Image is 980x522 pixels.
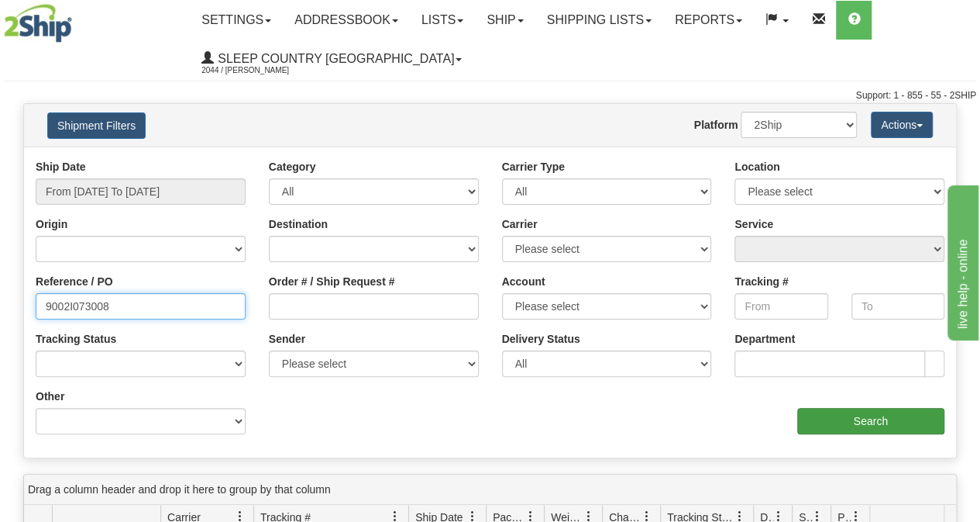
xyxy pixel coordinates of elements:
a: Shipping lists [535,1,663,40]
label: Other [36,389,64,404]
label: Destination [269,216,328,232]
a: Addressbook [283,1,410,40]
label: Ship Date [36,159,86,175]
input: From [734,293,827,320]
label: Platform [694,117,738,133]
label: Location [734,159,779,175]
label: Service [734,216,773,232]
a: Settings [190,1,283,40]
label: Sender [269,331,305,347]
input: Search [797,408,945,434]
button: Actions [871,112,933,138]
label: Delivery Status [502,331,580,347]
label: Reference / PO [36,274,113,289]
div: live help - online [12,9,143,28]
iframe: chat widget [944,181,978,340]
input: To [851,293,944,320]
span: 2044 / [PERSON_NAME] [201,63,318,78]
a: Reports [663,1,754,40]
a: Ship [475,1,535,40]
label: Department [734,331,795,347]
div: Support: 1 - 855 - 55 - 2SHIP [4,89,976,102]
a: Lists [410,1,475,40]
label: Carrier Type [502,159,565,175]
a: Sleep Country [GEOGRAPHIC_DATA] 2044 / [PERSON_NAME] [190,40,473,78]
label: Order # / Ship Request # [269,274,395,289]
label: Carrier [502,216,538,232]
div: grid grouping header [24,475,956,505]
label: Category [269,159,316,175]
span: Sleep Country [GEOGRAPHIC_DATA] [214,52,454,65]
button: Shipment Filters [47,112,146,139]
label: Tracking Status [36,331,116,347]
label: Origin [36,216,67,232]
label: Tracking # [734,274,788,289]
img: logo2044.jpg [4,4,72,43]
label: Account [502,274,545,289]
